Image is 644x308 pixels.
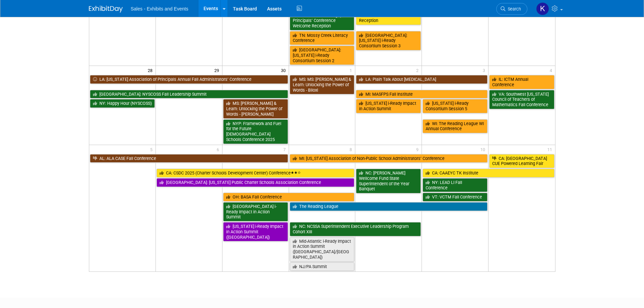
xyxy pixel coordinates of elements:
[214,66,222,74] span: 29
[356,31,421,50] a: [GEOGRAPHIC_DATA]: [US_STATE] i-Ready Consortium Session 3
[90,154,288,163] a: AL: ALA CASE Fall Conference
[547,145,555,153] span: 11
[90,99,155,108] a: NY: Happy Hour (NYSCOSS)
[290,75,355,94] a: MS: MS: [PERSON_NAME] & Learn: Unlocking the Power of Words - Biloxi
[549,66,555,74] span: 4
[423,178,487,192] a: NY: LEAD LI Fall Conference
[290,46,355,65] a: [GEOGRAPHIC_DATA]: [US_STATE] i-Ready Consortium Session 2
[290,154,488,163] a: MI: [US_STATE] Association of Non-Public School Administrators’ Conference
[423,193,487,202] a: VT: VCTM Fall Conference
[423,99,487,113] a: [US_STATE] i-Ready Consortium Session 5
[482,66,488,74] span: 3
[280,66,289,74] span: 30
[536,2,549,15] img: Kara Haven
[415,145,422,153] span: 9
[505,6,521,11] span: Search
[149,145,156,153] span: 5
[216,145,222,153] span: 6
[290,31,355,45] a: TN: Mossy Creek Literacy Conference
[423,119,487,133] a: WI: The Reading League WI Annual Conference
[290,202,488,211] a: The Reading League
[223,202,288,221] a: [GEOGRAPHIC_DATA] i-Ready Impact in Action Summit
[356,99,421,113] a: [US_STATE] i-Ready Impact in Action Summit
[131,6,188,11] span: Sales - Exhibits and Events
[157,178,355,187] a: [GEOGRAPHIC_DATA]: [US_STATE] Public Charter Schools Association Conference
[349,145,355,153] span: 8
[356,169,421,193] a: NC: [PERSON_NAME] Wellcome Fund State Superintendent of the Year Banquet
[415,66,422,74] span: 2
[223,119,288,144] a: NYP: Framework and Fuel for the Future [DEMOGRAPHIC_DATA] Schools Conference 2025
[223,222,288,241] a: [US_STATE] i-Ready Impact in Action Summit ([GEOGRAPHIC_DATA])
[290,262,355,271] a: NJ/PA Summit
[356,90,487,99] a: MI: MASFPS Fall Institute
[489,154,554,168] a: CA: [GEOGRAPHIC_DATA] CUE Powered Learning Fair
[223,193,355,202] a: OH: BASA Fall Conference
[90,90,288,99] a: [GEOGRAPHIC_DATA]: NYSCOSS Fall Leadership Summit
[157,169,355,177] a: CA: CSDC 2025 (Charter Schools Development Center) Conference
[489,75,554,89] a: IL: ICTM Annual Conference
[489,90,554,109] a: VA: Southwest [US_STATE] Council of Teachers of Mathematics Fall Conference
[496,3,527,15] a: Search
[480,145,488,153] span: 10
[423,169,554,177] a: CA: CAAEYC TK Institute
[356,75,487,84] a: LA: Plain Talk About [MEDICAL_DATA]
[90,75,288,84] a: LA: [US_STATE] Association of Principals Annual Fall Administrators’ Conference
[356,11,421,25] a: CA: AALA BTS Fall Reception
[349,66,355,74] span: 1
[290,237,355,262] a: Mid-Atlantic i-Ready Impact in Action Summit ([GEOGRAPHIC_DATA]/[GEOGRAPHIC_DATA])
[147,66,156,74] span: 28
[283,145,289,153] span: 7
[290,11,355,30] a: CT: Diocese of Bridgeport Principals’ Conference Welcome Reception
[290,222,421,236] a: NC: NCSSA Superintendent Executive Leadership Program Cohort XIII
[89,6,123,13] img: ExhibitDay
[223,99,288,118] a: MS: [PERSON_NAME] & Learn: Unlocking the Power of Words - [PERSON_NAME]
